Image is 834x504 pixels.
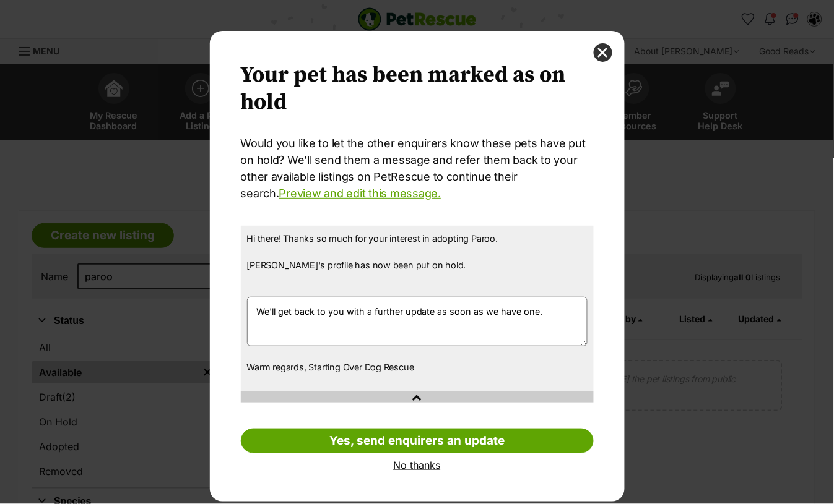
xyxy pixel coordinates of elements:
[241,429,594,453] a: Yes, send enquirers an update
[247,232,588,285] p: Hi there! Thanks so much for your interest in adopting Paroo. [PERSON_NAME]'s profile has now bee...
[241,459,594,471] a: No thanks
[594,43,612,62] button: close
[247,297,588,346] textarea: We'll get back to you with a further update as soon as we have one.
[241,135,594,202] p: Would you like to let the other enquirers know these pets have put on hold? We’ll send them a mes...
[279,187,441,200] a: Preview and edit this message.
[247,361,588,374] p: Warm regards, Starting Over Dog Rescue
[241,62,594,116] h2: Your pet has been marked as on hold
